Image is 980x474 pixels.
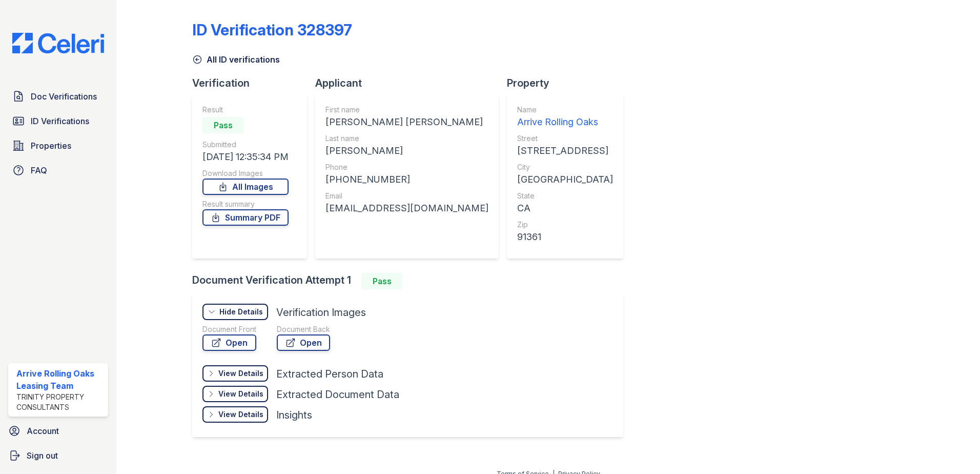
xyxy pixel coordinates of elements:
div: [PERSON_NAME] [325,144,488,158]
span: FAQ [31,164,47,176]
span: Doc Verifications [31,90,97,103]
div: Zip [517,220,613,230]
a: Account [4,421,112,441]
a: FAQ [8,160,108,181]
img: CE_Logo_Blue-a8612792a0a2168367f1c8372b55b34899dd931a85d93a1a3d3e32e68fde9ad4.png [4,33,112,53]
div: Phone [325,162,488,172]
a: Summary PDF [202,209,289,226]
div: Extracted Document Data [276,387,399,402]
a: Name Arrive Rolling Oaks [517,105,613,129]
div: Pass [202,117,243,133]
div: 91361 [517,230,613,244]
div: City [517,162,613,172]
div: ID Verification 328397 [192,21,352,39]
div: Street [517,133,613,144]
div: View Details [218,368,263,379]
span: Account [27,425,59,437]
div: Verification [192,76,315,90]
div: View Details [218,409,263,420]
a: All ID verifications [192,53,280,66]
div: Document Front [202,324,256,334]
a: Open [202,334,256,351]
div: Applicant [315,76,507,90]
div: [EMAIL_ADDRESS][DOMAIN_NAME] [325,201,488,215]
a: Open [277,334,330,351]
div: Submitted [202,140,289,150]
span: Sign out [27,449,58,462]
div: First name [325,105,488,115]
span: ID Verifications [31,115,89,127]
span: Properties [31,140,71,152]
a: Properties [8,135,108,156]
div: Hide Details [219,307,263,317]
div: Last name [325,133,488,144]
div: State [517,191,613,201]
div: Name [517,105,613,115]
div: Result summary [202,199,289,209]
a: All Images [202,179,289,195]
div: Insights [276,408,312,422]
a: Sign out [4,445,112,466]
iframe: chat widget [937,433,970,464]
a: Doc Verifications [8,86,108,107]
div: CA [517,201,613,215]
div: View Details [218,389,263,399]
div: Pass [361,273,402,289]
div: Extracted Person Data [276,367,383,381]
div: [STREET_ADDRESS] [517,144,613,158]
div: Download Images [202,168,289,179]
div: Result [202,105,289,115]
div: Email [325,191,488,201]
div: Document Verification Attempt 1 [192,273,631,289]
div: [PERSON_NAME] [PERSON_NAME] [325,115,488,129]
div: [PHONE_NUMBER] [325,172,488,187]
div: Arrive Rolling Oaks [517,115,613,129]
a: ID Verifications [8,111,108,131]
div: Arrive Rolling Oaks Leasing Team [16,367,104,392]
div: Document Back [277,324,330,334]
div: [DATE] 12:35:34 PM [202,150,289,164]
div: Property [507,76,631,90]
div: Trinity Property Consultants [16,392,104,412]
div: Verification Images [276,305,366,320]
div: [GEOGRAPHIC_DATA] [517,172,613,187]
